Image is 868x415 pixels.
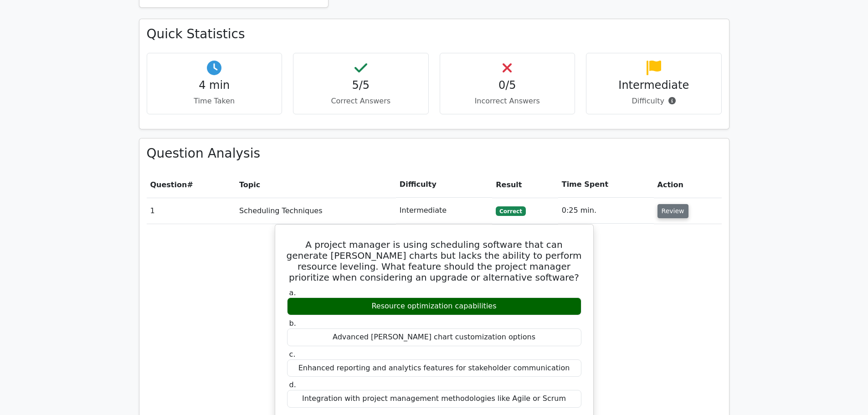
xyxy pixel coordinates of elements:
h4: 4 min [154,79,275,92]
th: # [147,172,236,198]
span: Correct [496,206,525,215]
span: d. [289,380,296,389]
th: Result [492,172,558,198]
span: Question [150,180,187,189]
h3: Question Analysis [147,146,722,161]
td: 0:25 min. [558,198,654,224]
h4: 0/5 [447,79,568,92]
button: Review [657,204,688,218]
th: Topic [236,172,396,198]
td: Scheduling Techniques [236,198,396,224]
div: Enhanced reporting and analytics features for stakeholder communication [287,359,581,377]
th: Action [654,172,722,198]
div: Advanced [PERSON_NAME] chart customization options [287,328,581,346]
p: Correct Answers [301,96,421,107]
th: Difficulty [396,172,492,198]
th: Time Spent [558,172,654,198]
p: Time Taken [154,96,275,107]
td: Intermediate [396,198,492,224]
span: c. [289,350,296,359]
div: Integration with project management methodologies like Agile or Scrum [287,390,581,408]
h5: A project manager is using scheduling software that can generate [PERSON_NAME] charts but lacks t... [286,239,582,283]
div: Resource optimization capabilities [287,297,581,315]
h3: Quick Statistics [147,26,722,42]
p: Difficulty [594,96,714,107]
h4: 5/5 [301,79,421,92]
h4: Intermediate [594,79,714,92]
p: Incorrect Answers [447,96,568,107]
td: 1 [147,198,236,224]
span: b. [289,319,296,328]
span: a. [289,288,296,297]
